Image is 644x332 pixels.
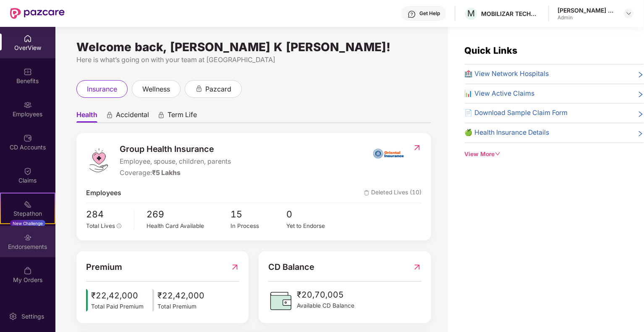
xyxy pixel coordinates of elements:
[626,10,632,17] img: svg+xml;base64,PHN2ZyBpZD0iRHJvcGRvd24tMzJ4MzIiIHhtbG5zPSJodHRwOi8vd3d3LnczLm9yZy8yMDAwL3N2ZyIgd2...
[364,190,369,196] img: deleteIcon
[481,10,540,18] div: MOBILIZAR TECHNOLOGIES PRIVATE LIMITED
[205,84,231,94] span: pazcard
[152,289,154,311] img: icon
[408,10,416,18] img: svg+xml;base64,PHN2ZyBpZD0iSGVscC0zMngzMiIgeG1sbnM9Imh0dHA6Ly93d3cudzMub3JnLzIwMDAvc3ZnIiB3aWR0aD...
[373,143,404,164] img: insurerIcon
[10,220,45,227] div: New Challenge
[116,110,149,123] span: Accidental
[465,45,518,56] span: Quick Links
[86,222,115,229] span: Total Lives
[230,207,286,222] span: 15
[268,288,293,314] img: CDBalanceIcon
[465,69,549,79] span: 🏥 View Network Hospitals
[142,84,170,94] span: wellness
[86,188,121,199] span: Employees
[195,85,203,92] div: animation
[24,167,32,175] img: svg+xml;base64,PHN2ZyBpZD0iQ2xhaW0iIHhtbG5zPSJodHRwOi8vd3d3LnczLm9yZy8yMDAwL3N2ZyIgd2lkdGg9IjIwIi...
[24,34,32,43] img: svg+xml;base64,PHN2ZyBpZD0iSG9tZSIgeG1sbnM9Imh0dHA6Ly93d3cudzMub3JnLzIwMDAvc3ZnIiB3aWR0aD0iMjAiIG...
[495,151,501,157] span: down
[287,207,343,222] span: 0
[157,289,204,302] span: ₹22,42,000
[287,222,343,230] div: Yet to Endorse
[87,84,117,94] span: insurance
[117,224,122,229] span: info-circle
[465,108,568,118] span: 📄 Download Sample Claim Form
[86,261,122,274] span: Premium
[106,111,113,119] div: animation
[24,200,32,209] img: svg+xml;base64,PHN2ZyB4bWxucz0iaHR0cDovL3d3dy53My5vcmcvMjAwMC9zdmciIHdpZHRoPSIyMSIgaGVpZ2h0PSIyMC...
[120,143,231,156] span: Group Health Insurance
[413,144,421,152] img: RedirectIcon
[465,128,550,138] span: 🍏 Health Insurance Details
[147,207,231,222] span: 269
[637,129,644,138] span: right
[419,10,440,17] div: Get Help
[10,8,65,19] img: New Pazcare Logo
[558,14,616,21] div: Admin
[168,110,197,123] span: Term Life
[558,6,616,14] div: [PERSON_NAME] K [PERSON_NAME]
[157,111,165,119] div: animation
[91,302,144,311] span: Total Paid Premium
[230,261,239,274] img: RedirectIcon
[24,267,32,275] img: svg+xml;base64,PHN2ZyBpZD0iTXlfT3JkZXJzIiBkYXRhLW5hbWU9Ik15IE9yZGVycyIgeG1sbnM9Imh0dHA6Ly93d3cudz...
[19,312,47,321] div: Settings
[24,134,32,142] img: svg+xml;base64,PHN2ZyBpZD0iQ0RfQWNjb3VudHMiIGRhdGEtbmFtZT0iQ0QgQWNjb3VudHMiIHhtbG5zPSJodHRwOi8vd3...
[120,157,231,167] span: Employee, spouse, children, parents
[637,110,644,118] span: right
[86,207,128,222] span: 284
[24,233,32,242] img: svg+xml;base64,PHN2ZyBpZD0iRW5kb3JzZW1lbnRzIiB4bWxucz0iaHR0cDovL3d3dy53My5vcmcvMjAwMC9zdmciIHdpZH...
[297,288,354,301] span: ₹20,70,005
[147,222,231,230] div: Health Card Available
[230,222,286,230] div: In Process
[637,71,644,79] span: right
[120,168,231,178] div: Coverage:
[86,148,111,173] img: logo
[152,169,181,177] span: ₹5 Lakhs
[297,301,354,311] span: Available CD Balance
[1,209,55,218] div: Stepathon
[364,188,421,199] span: Deleted Lives (10)
[465,89,535,99] span: 📊 View Active Claims
[24,101,32,109] img: svg+xml;base64,PHN2ZyBpZD0iRW1wbG95ZWVzIiB4bWxucz0iaHR0cDovL3d3dy53My5vcmcvMjAwMC9zdmciIHdpZHRoPS...
[91,289,144,302] span: ₹22,42,000
[637,90,644,99] span: right
[76,55,431,65] div: Here is what’s going on with your team at [GEOGRAPHIC_DATA]
[413,261,421,274] img: RedirectIcon
[268,261,314,274] span: CD Balance
[76,44,431,50] div: Welcome back, [PERSON_NAME] K [PERSON_NAME]!
[24,68,32,76] img: svg+xml;base64,PHN2ZyBpZD0iQmVuZWZpdHMiIHhtbG5zPSJodHRwOi8vd3d3LnczLm9yZy8yMDAwL3N2ZyIgd2lkdGg9Ij...
[76,110,97,123] span: Health
[468,8,475,18] span: M
[157,302,204,311] span: Total Premium
[465,150,644,159] div: View More
[9,312,17,321] img: svg+xml;base64,PHN2ZyBpZD0iU2V0dGluZy0yMHgyMCIgeG1sbnM9Imh0dHA6Ly93d3cudzMub3JnLzIwMDAvc3ZnIiB3aW...
[86,289,88,311] img: icon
